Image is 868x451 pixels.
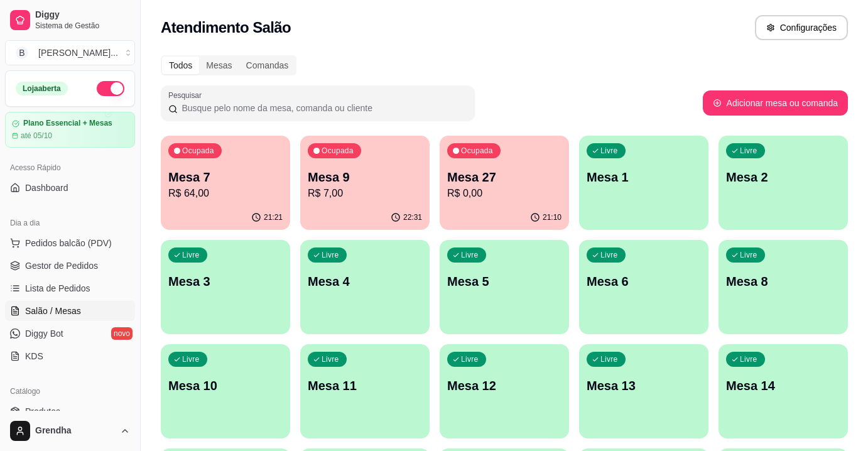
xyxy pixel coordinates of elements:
[447,377,561,394] p: Mesa 12
[300,136,430,230] button: OcupadaMesa 9R$ 7,0022:31
[182,146,214,156] p: Ocupada
[25,282,90,295] span: Lista de Pedidos
[740,146,757,156] p: Livre
[199,57,239,74] div: Mesas
[182,250,200,260] p: Livre
[25,350,43,362] span: KDS
[300,344,430,438] button: LivreMesa 11
[25,182,68,194] span: Dashboard
[308,377,422,394] p: Mesa 11
[25,405,60,418] span: Produtos
[447,186,561,201] p: R$ 0,00
[755,15,848,40] button: Configurações
[740,354,757,364] p: Livre
[579,344,708,438] button: LivreMesa 13
[5,233,135,253] button: Pedidos balcão (PDV)
[322,146,354,156] p: Ocupada
[25,327,63,340] span: Diggy Bot
[726,168,840,186] p: Mesa 2
[161,344,290,438] button: LivreMesa 10
[322,250,339,260] p: Livre
[5,40,135,65] button: Select a team
[308,186,422,201] p: R$ 7,00
[308,273,422,290] p: Mesa 4
[5,381,135,401] div: Catálogo
[719,136,848,230] button: LivreMesa 2
[161,240,290,334] button: LivreMesa 3
[35,9,130,21] span: Diggy
[25,237,112,249] span: Pedidos balcão (PDV)
[719,240,848,334] button: LivreMesa 8
[587,168,701,186] p: Mesa 1
[5,278,135,298] a: Lista de Pedidos
[16,82,68,95] div: Loja aberta
[178,102,467,114] input: Pesquisar
[461,354,479,364] p: Livre
[5,178,135,198] a: Dashboard
[308,168,422,186] p: Mesa 9
[5,401,135,421] a: Produtos
[726,273,840,290] p: Mesa 8
[5,346,135,366] a: KDS
[25,259,98,272] span: Gestor de Pedidos
[5,323,135,344] a: Diggy Botnovo
[162,57,199,74] div: Todos
[168,273,283,290] p: Mesa 3
[447,168,561,186] p: Mesa 27
[5,213,135,233] div: Dia a dia
[5,256,135,276] a: Gestor de Pedidos
[182,354,200,364] p: Livre
[703,90,848,116] button: Adicionar mesa ou comanda
[587,273,701,290] p: Mesa 6
[587,377,701,394] p: Mesa 13
[264,212,283,222] p: 21:21
[38,46,118,59] div: [PERSON_NAME] ...
[447,273,561,290] p: Mesa 5
[461,250,479,260] p: Livre
[5,5,135,35] a: DiggySistema de Gestão
[35,425,115,437] span: Grendha
[239,57,296,74] div: Comandas
[97,81,124,96] button: Alterar Status
[5,416,135,446] button: Grendha
[740,250,757,260] p: Livre
[600,250,618,260] p: Livre
[21,131,52,141] article: até 05/10
[35,21,130,31] span: Sistema de Gestão
[726,377,840,394] p: Mesa 14
[168,90,206,101] label: Pesquisar
[16,46,28,59] span: B
[25,305,81,317] span: Salão / Mesas
[5,158,135,178] div: Acesso Rápido
[600,354,618,364] p: Livre
[5,112,135,148] a: Plano Essencial + Mesasaté 05/10
[579,240,708,334] button: LivreMesa 6
[300,240,430,334] button: LivreMesa 4
[403,212,422,222] p: 22:31
[161,136,290,230] button: OcupadaMesa 7R$ 64,0021:21
[579,136,708,230] button: LivreMesa 1
[168,186,283,201] p: R$ 64,00
[5,301,135,321] a: Salão / Mesas
[168,168,283,186] p: Mesa 7
[719,344,848,438] button: LivreMesa 14
[543,212,561,222] p: 21:10
[23,119,112,128] article: Plano Essencial + Mesas
[461,146,493,156] p: Ocupada
[168,377,283,394] p: Mesa 10
[440,136,569,230] button: OcupadaMesa 27R$ 0,0021:10
[440,240,569,334] button: LivreMesa 5
[161,18,291,38] h2: Atendimento Salão
[600,146,618,156] p: Livre
[440,344,569,438] button: LivreMesa 12
[322,354,339,364] p: Livre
